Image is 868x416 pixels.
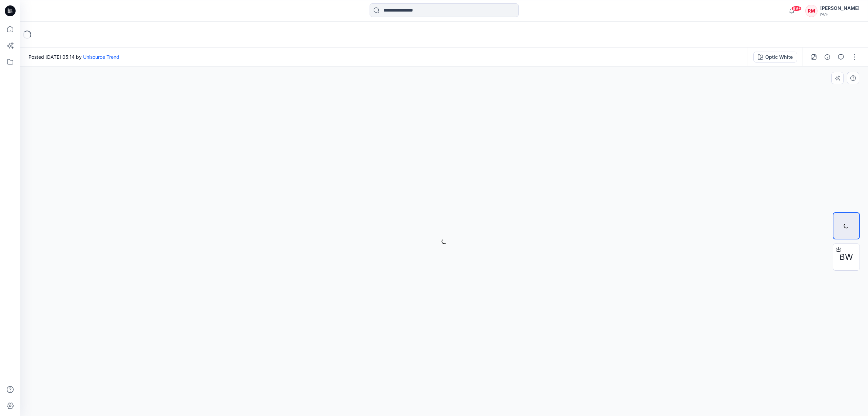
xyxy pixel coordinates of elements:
[753,52,797,62] button: Optic White
[28,53,119,60] span: Posted [DATE] 05:14 by
[820,12,860,17] div: PVH
[805,5,817,17] div: RM
[822,52,833,62] button: Details
[791,6,802,11] span: 99+
[765,53,793,61] div: Optic White
[83,54,119,60] a: Unisource Trend
[820,4,860,12] div: [PERSON_NAME]
[840,251,853,263] span: BW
